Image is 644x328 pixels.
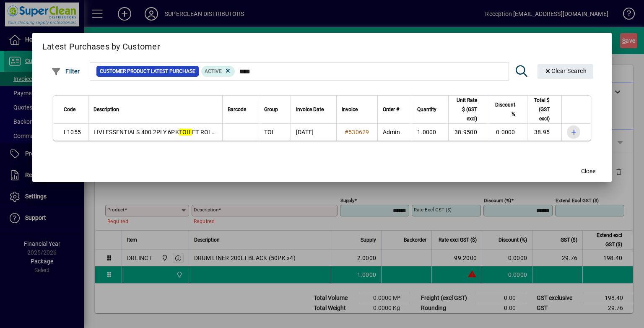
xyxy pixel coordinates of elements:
td: 0.0000 [489,124,527,141]
div: Code [64,105,83,114]
span: Group [264,105,278,114]
span: 530629 [348,129,369,135]
span: Total $ (GST excl) [532,96,550,123]
div: Total $ (GST excl) [532,96,558,123]
h2: Latest Purchases by Customer [32,33,612,57]
span: Filter [51,68,80,75]
span: Barcode [228,105,246,114]
span: L1055 [64,129,81,135]
span: Close [581,167,595,176]
span: Invoice [342,105,358,114]
em: TOIL [179,129,192,135]
div: Invoice Date [296,105,331,114]
button: Clear [538,64,594,79]
td: 1.0000 [412,124,448,141]
div: Order # [383,105,407,114]
div: Invoice [342,105,372,114]
div: Description [93,105,217,114]
span: Invoice Date [296,105,324,114]
span: Unit Rate $ (GST excl) [454,96,477,123]
td: 38.9500 [448,124,489,141]
td: 38.95 [527,124,562,141]
button: Close [575,164,602,179]
td: [DATE] [291,124,336,141]
div: Unit Rate $ (GST excl) [454,96,485,123]
span: Order # [383,105,399,114]
span: Active [205,68,222,74]
span: Description [93,105,119,114]
span: TOI [264,129,274,135]
div: Discount % [494,100,523,119]
span: LIVI ESSENTIALS 400 2PLY 6PK ET ROLL (36) [93,129,228,135]
div: Barcode [228,105,254,114]
span: Quantity [417,105,436,114]
span: Code [64,105,75,114]
a: #530629 [342,128,372,137]
mat-chip: Product Activation Status: Active [201,66,235,77]
span: # [345,129,348,135]
button: Filter [49,64,82,79]
span: Discount % [494,100,515,119]
span: Clear Search [544,68,587,74]
td: Admin [377,124,412,141]
div: Quantity [417,105,444,114]
div: Group [264,105,286,114]
span: Customer Product Latest Purchase [100,67,195,75]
